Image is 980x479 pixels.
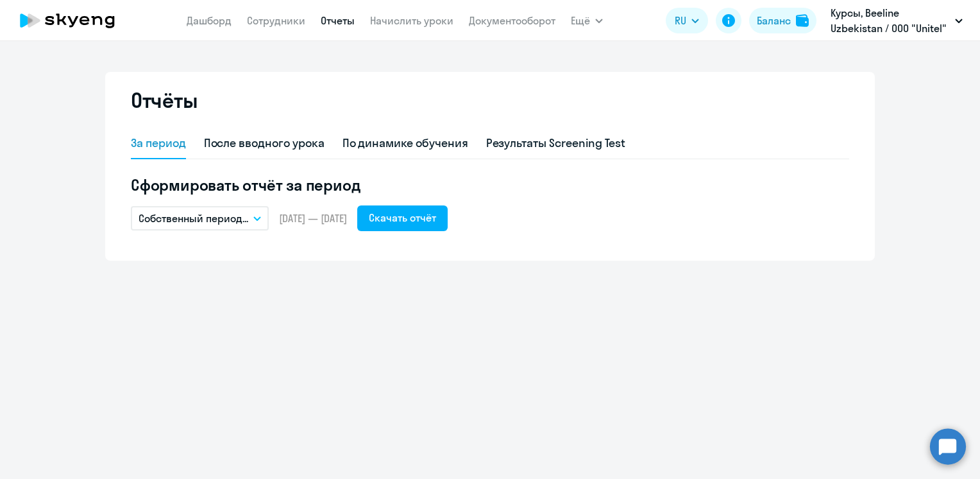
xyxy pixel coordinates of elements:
a: Дашборд [187,14,232,27]
a: Отчеты [321,14,355,27]
h5: Сформировать отчёт за период [131,175,849,195]
div: Баланс [757,13,791,28]
div: За период [131,135,186,152]
a: Начислить уроки [370,14,453,27]
h2: Отчёты [131,87,198,113]
span: [DATE] — [DATE] [279,211,347,225]
span: RU [675,13,686,28]
div: Результаты Screening Test [486,135,626,152]
button: Ещё [571,8,603,33]
button: Балансbalance [749,8,816,33]
a: Документооборот [469,14,555,27]
button: Курсы, Beeline Uzbekistan / ООО "Unitel" [824,5,969,36]
div: Скачать отчёт [369,210,436,225]
div: По динамике обучения [342,135,468,152]
button: RU [666,8,708,33]
a: Сотрудники [247,14,305,27]
button: Собственный период... [131,206,269,231]
div: После вводного урока [204,135,325,152]
p: Собственный период... [139,211,248,226]
button: Скачать отчёт [357,205,448,231]
p: Курсы, Beeline Uzbekistan / ООО "Unitel" [831,5,950,36]
span: Ещё [571,13,590,28]
img: balance [796,14,809,27]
